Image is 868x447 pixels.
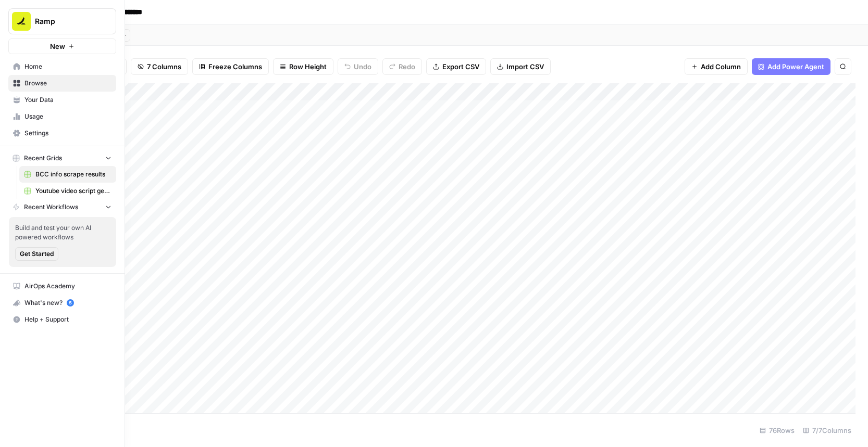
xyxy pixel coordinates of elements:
span: Row Height [289,61,327,72]
span: Usage [24,112,111,121]
button: What's new? 5 [8,295,116,311]
span: Recent Grids [24,154,62,163]
span: Youtube video script generator [35,186,111,196]
button: Row Height [273,58,333,75]
button: Export CSV [426,58,486,75]
button: Get Started [15,247,58,261]
button: Recent Workflows [8,199,116,215]
a: Youtube video script generator [19,183,116,199]
span: Browse [24,79,111,88]
span: Redo [399,61,415,72]
a: 5 [67,299,74,306]
button: Help + Support [8,311,116,328]
button: Redo [382,58,422,75]
span: Add Power Agent [767,61,824,72]
button: Workspace: Ramp [8,8,116,34]
span: Settings [24,129,111,138]
span: New [50,41,65,52]
a: BCC info scrape results [19,166,116,183]
a: AirOps Academy [8,278,116,295]
button: Add Power Agent [752,58,830,75]
span: Export CSV [442,61,479,72]
span: Recent Workflows [24,202,78,212]
button: 7 Columns [131,58,188,75]
img: Ramp Logo [12,12,31,31]
button: Import CSV [490,58,551,75]
div: 7/7 Columns [799,422,855,439]
span: AirOps Academy [24,282,111,291]
span: Undo [354,61,371,72]
span: Import CSV [506,61,544,72]
span: Add Column [701,61,741,72]
button: Recent Grids [8,150,116,166]
span: Help + Support [24,315,111,324]
a: Browse [8,75,116,92]
button: New [8,39,116,54]
span: Home [24,62,111,71]
text: 5 [69,300,71,305]
span: 7 Columns [147,61,181,72]
button: Freeze Columns [192,58,269,75]
a: Your Data [8,92,116,108]
a: Home [8,58,116,75]
span: Ramp [35,16,98,27]
span: Your Data [24,95,111,105]
span: Build and test your own AI powered workflows [15,223,110,242]
div: 76 Rows [755,422,799,439]
a: Settings [8,125,116,142]
div: What's new? [9,295,116,311]
a: Usage [8,108,116,125]
span: Freeze Columns [208,61,262,72]
button: Undo [338,58,378,75]
button: Add Column [685,58,748,75]
span: Get Started [20,249,54,259]
span: BCC info scrape results [35,170,111,179]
